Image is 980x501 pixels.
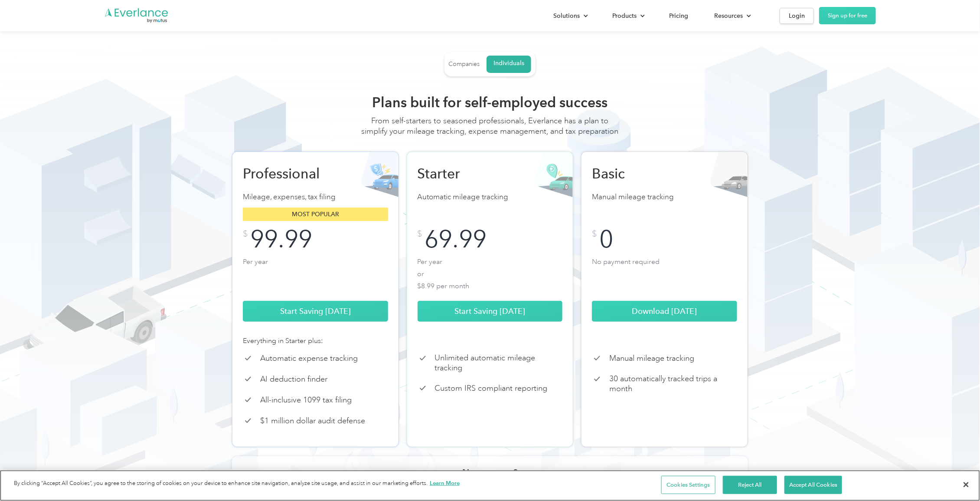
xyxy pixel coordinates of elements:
[592,230,597,238] div: $
[819,7,876,24] a: Sign up for free
[150,114,206,132] input: Submit
[592,165,683,182] h2: Basic
[660,8,697,23] a: Pricing
[243,191,388,203] p: Mileage, expenses, tax filing
[260,395,352,405] p: All-inclusive 1099 tax filing
[150,79,206,97] input: Submit
[104,7,169,24] a: Go to homepage
[418,256,563,290] p: Per year or $8.99 per month
[592,256,737,290] p: No payment required
[418,165,509,182] h2: Starter
[609,353,694,363] p: Manual mileage tracking
[14,479,460,488] div: By clicking “Accept All Cookies”, you agree to the storing of cookies on your device to enhance s...
[723,476,777,494] button: Reject All
[592,191,737,203] p: Manual mileage tracking
[425,230,487,249] div: 69.99
[661,476,715,494] button: Cookies Settings
[957,475,976,494] button: Close
[714,10,743,21] div: Resources
[430,480,460,486] a: More information about your privacy, opens in a new tab
[260,353,358,363] p: Automatic expense tracking
[493,59,524,67] div: Individuals
[609,374,737,393] p: 30 automatically tracked trips a month
[243,230,248,238] div: $
[669,10,688,21] div: Pricing
[360,94,620,111] h2: Plans built for self-employed success
[780,8,814,24] a: Login
[462,467,518,479] h3: Not sure yet?
[418,301,563,322] a: Start Saving [DATE]
[435,353,563,372] p: Unlimited automatic mileage tracking
[592,301,737,322] a: Download [DATE]
[360,115,620,145] div: From self-starters to seasoned professionals, Everlance has a plan to simplify your mileage track...
[418,191,563,203] p: Automatic mileage tracking
[250,230,312,249] div: 99.99
[612,10,637,21] div: Products
[599,230,613,249] div: 0
[260,374,327,384] p: AI deduction finder
[243,256,388,290] p: Per year
[243,336,388,346] div: Everything in Starter plus:
[448,60,480,68] div: Companies
[706,8,758,23] div: Resources
[545,8,595,23] div: Solutions
[604,8,652,23] div: Products
[243,165,334,182] h2: Professional
[553,10,580,21] div: Solutions
[435,383,548,393] p: Custom IRS compliant reporting
[789,10,805,21] div: Login
[784,476,842,494] button: Accept All Cookies
[260,416,365,426] p: $1 million dollar audit defense
[418,230,422,238] div: $
[243,208,388,221] div: Most popular
[243,301,388,322] a: Start Saving [DATE]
